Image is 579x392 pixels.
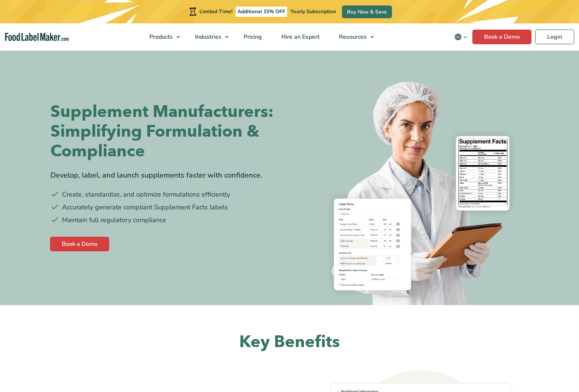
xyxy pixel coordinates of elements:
[193,33,222,41] span: Industries
[279,33,320,41] span: Hire an Expert
[272,23,328,50] a: Hire an Expert
[330,23,378,50] a: Resources
[147,33,174,41] span: Products
[69,331,511,353] h2: Key Benefits
[50,215,284,225] li: Maintain full regulatory compliance
[50,170,284,181] div: Develop, label, and launch supplements faster with confidence.
[50,190,284,199] li: Create, standardize, and optimize formulations efficiently
[241,33,263,41] span: Pricing
[472,30,532,44] a: Book a Demo
[449,30,472,44] button: Change language
[186,23,232,50] a: Industries
[234,23,270,50] a: Pricing
[290,8,336,15] span: Yearly Subscription
[342,5,392,18] a: Buy Now & Save
[50,202,284,212] li: Accurately generate compliant Supplement Facts labels
[50,237,109,251] a: Book a Demo
[535,30,574,44] a: Login
[337,33,367,41] span: Resources
[140,23,184,50] a: Products
[236,7,287,17] span: Additional 15% OFF
[50,102,284,161] h1: Supplement Manufacturers: Simplifying Formulation & Compliance
[5,33,69,41] a: Food Label Maker homepage
[199,8,232,15] span: Limited Time!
